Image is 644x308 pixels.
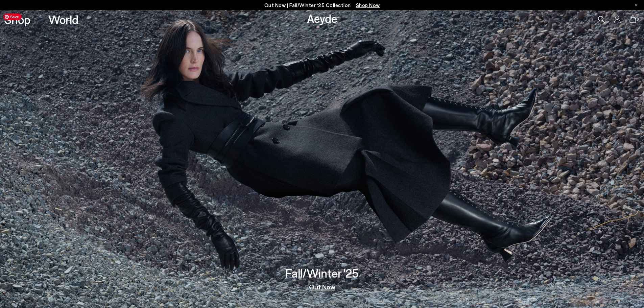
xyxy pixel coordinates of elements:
[356,2,380,8] span: Navigate to /collections/new-in
[4,14,30,25] a: Shop
[629,16,636,23] a: 0
[285,267,359,279] h3: Fall/Winter '25
[3,14,22,20] span: Save
[309,283,335,290] a: Out Now
[636,18,640,21] span: 0
[48,14,78,25] a: World
[264,1,380,9] p: Out Now | Fall/Winter ‘25 Collection
[307,11,337,25] a: Aeyde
